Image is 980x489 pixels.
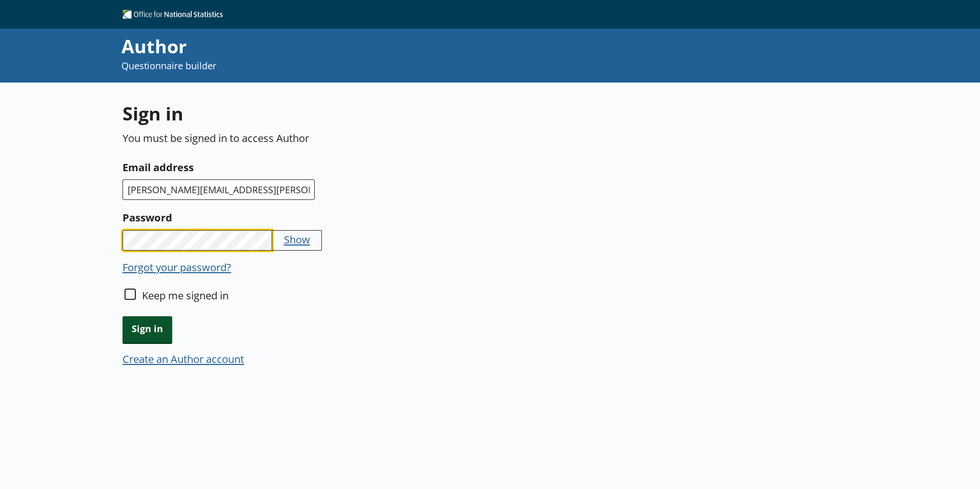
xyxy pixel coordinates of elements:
label: Password [122,209,605,226]
h1: Sign in [122,101,605,126]
button: Forgot your password? [122,260,231,274]
div: Author [121,34,660,59]
button: Sign in [122,316,172,342]
button: Show [284,232,310,247]
button: Create an Author account [122,352,244,366]
label: Email address [122,159,605,175]
p: Questionnaire builder [121,59,660,72]
label: Keep me signed in [142,288,229,302]
p: You must be signed in to access Author [122,131,605,145]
